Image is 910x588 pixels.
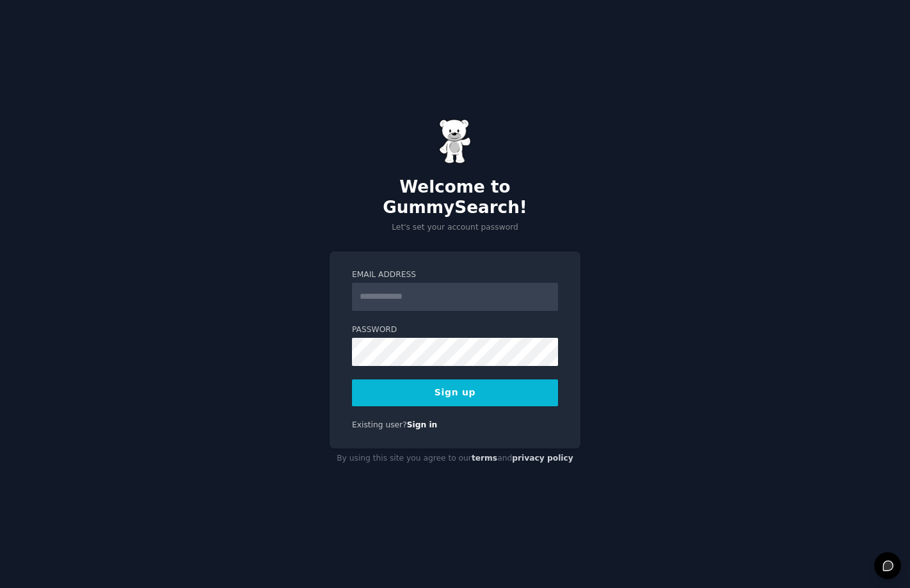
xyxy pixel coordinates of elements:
[407,420,438,429] a: Sign in
[472,454,497,463] a: terms
[352,269,558,281] label: Email Address
[352,324,558,336] label: Password
[439,119,471,164] img: Gummy Bear
[352,420,407,429] span: Existing user?
[330,449,580,469] div: By using this site you agree to our and
[330,177,580,218] h2: Welcome to GummySearch!
[330,222,580,234] p: Let's set your account password
[512,454,573,463] a: privacy policy
[352,379,558,406] button: Sign up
